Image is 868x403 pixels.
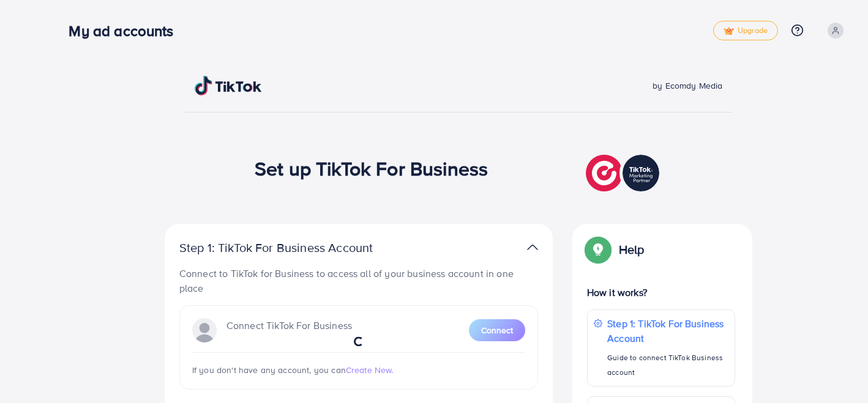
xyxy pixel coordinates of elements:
[255,157,488,180] h1: Set up TikTok For Business
[527,238,538,256] img: TikTok partner
[587,238,609,261] img: Popup guide
[607,316,728,346] p: Step 1: TikTok For Business Account
[713,21,778,40] a: tickUpgrade
[619,242,645,257] p: Help
[195,76,262,95] img: TikTok
[587,285,736,300] p: How it works?
[69,22,183,40] h3: My ad accounts
[724,27,734,35] img: tick
[586,152,662,194] img: TikTok partner
[724,26,768,35] span: Upgrade
[653,79,722,92] span: by Ecomdy Media
[179,240,412,255] p: Step 1: TikTok For Business Account
[607,350,728,380] p: Guide to connect TikTok Business account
